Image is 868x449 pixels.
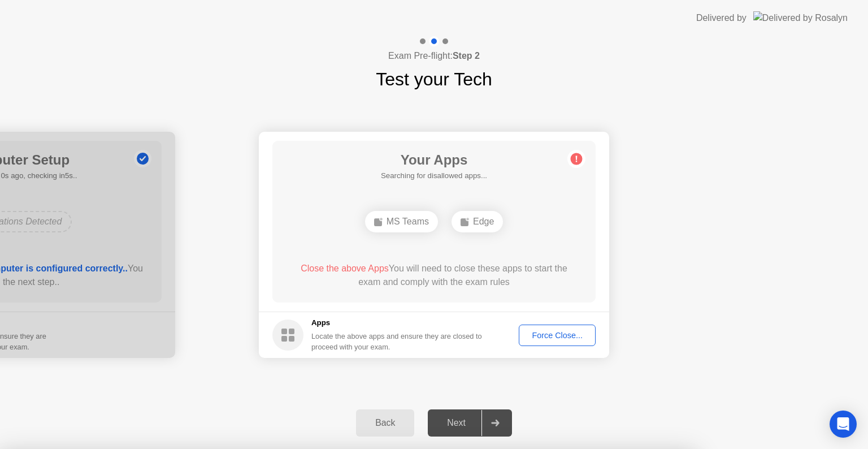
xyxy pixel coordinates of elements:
[388,49,480,63] h4: Exam Pre-flight:
[311,331,483,352] div: Locate the above apps and ensure they are closed to proceed with your exam.
[289,262,580,289] div: You will need to close these apps to start the exam and comply with the exam rules
[453,51,480,61] b: Step 2
[523,331,592,340] div: Force Close...
[381,150,487,170] h1: Your Apps
[365,211,438,232] div: MS Teams
[359,418,411,428] div: Back
[696,11,747,25] div: Delivered by
[830,411,857,438] div: Open Intercom Messenger
[753,11,848,24] img: Delivered by Rosalyn
[311,317,483,329] h5: Apps
[376,66,492,93] h1: Test your Tech
[431,418,481,428] div: Next
[381,170,487,182] h5: Searching for disallowed apps...
[301,264,389,273] span: Close the above Apps
[452,211,503,232] div: Edge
